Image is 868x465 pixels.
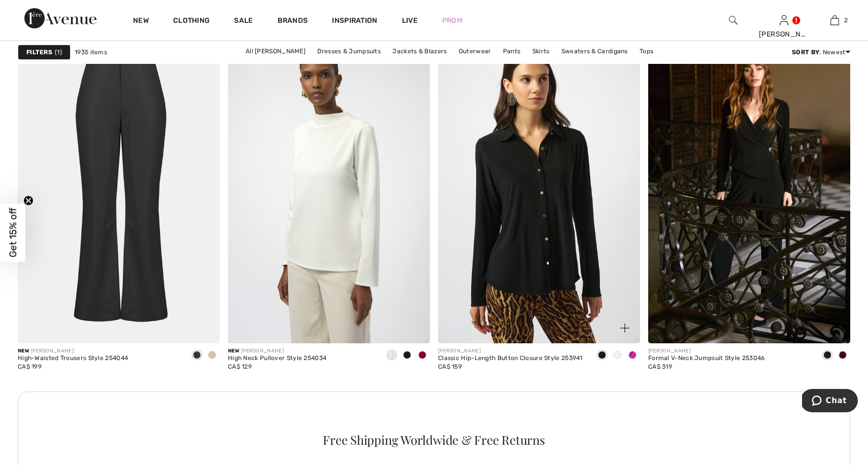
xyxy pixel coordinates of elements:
[780,15,788,25] a: Sign In
[620,324,629,333] img: plus_v2.svg
[205,347,220,364] div: Fawn
[35,434,833,446] div: Free Shipping Worldwide & Free Returns
[7,208,19,258] span: Get 15% off
[75,48,107,57] span: 1935 items
[454,45,496,58] a: Outerwear
[438,347,583,355] div: [PERSON_NAME]
[228,348,239,354] span: New
[729,14,738,26] img: search the website
[527,45,555,58] a: Skirts
[415,347,430,364] div: Deep cherry
[498,45,526,58] a: Pants
[648,347,765,355] div: [PERSON_NAME]
[18,348,29,354] span: New
[387,45,452,58] a: Jackets & Blazers
[648,41,850,343] img: Formal V-Neck Jumpsuit Style 253046. Black
[844,16,848,25] span: 2
[759,29,809,40] div: [PERSON_NAME]
[26,48,52,57] strong: Filters
[234,16,253,27] a: Sale
[438,355,583,362] div: Classic Hip-Length Button Closure Style 253941
[228,347,326,355] div: [PERSON_NAME]
[332,16,377,27] span: Inspiration
[312,45,386,58] a: Dresses & Jumpsuits
[55,48,62,57] span: 1
[835,347,850,364] div: Merlot
[133,16,149,27] a: New
[228,355,326,362] div: High Neck Pullover Style 254034
[241,45,311,58] a: All [PERSON_NAME]
[173,16,210,27] a: Clothing
[399,347,415,364] div: Black
[810,14,859,26] a: 2
[384,347,399,364] div: Off White
[278,16,308,27] a: Brands
[820,347,835,364] div: Black
[18,41,220,343] img: High-Waisted Trousers Style 254044. Black
[802,389,858,414] iframe: Opens a widget where you can chat to one of our agents
[24,8,96,28] img: 1ère Avenue
[18,347,128,355] div: [PERSON_NAME]
[556,45,633,58] a: Sweaters & Cardigans
[189,347,205,364] div: Black
[442,15,462,26] a: Prom
[780,14,788,26] img: My Info
[792,49,819,56] strong: Sort By
[402,15,418,26] a: Live
[438,363,462,370] span: CA$ 159
[648,363,672,370] span: CA$ 319
[23,195,34,205] button: Close teaser
[228,41,430,343] img: High Neck Pullover Style 254034. Black
[830,14,839,26] img: My Bag
[228,363,252,370] span: CA$ 129
[594,347,610,364] div: Black
[18,355,128,362] div: High-Waisted Trousers Style 254044
[438,41,640,343] img: Classic Hip-Length Button Closure Style 253941. Black
[792,48,850,57] div: : Newest
[635,45,658,58] a: Tops
[18,363,42,370] span: CA$ 199
[625,347,640,364] div: Cosmos
[610,347,625,364] div: Vanilla 30
[648,355,765,362] div: Formal V-Neck Jumpsuit Style 253046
